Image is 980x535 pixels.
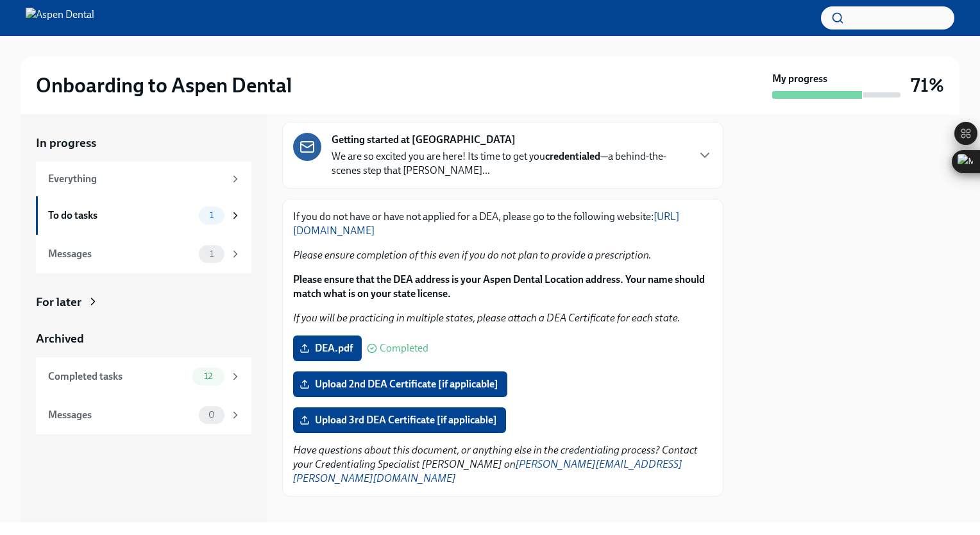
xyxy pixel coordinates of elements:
[201,410,223,420] span: 0
[36,196,251,235] a: To do tasks1
[545,150,600,162] strong: credentialed
[36,72,292,98] h2: Onboarding to Aspen Dental
[772,72,827,86] strong: My progress
[293,210,713,238] p: If you do not have or have not applied for a DEA, please go to the following website:
[36,294,81,310] div: For later
[48,208,194,223] div: To do tasks
[293,444,698,484] em: Have questions about this document, or anything else in the credentialing process? Contact your C...
[36,396,251,434] a: Messages0
[202,249,221,259] span: 1
[332,133,516,147] strong: Getting started at [GEOGRAPHIC_DATA]
[36,235,251,273] a: Messages1
[36,357,251,396] a: Completed tasks12
[293,335,362,361] label: DEA.pdf
[293,273,705,300] strong: Please ensure that the DEA address is your Aspen Dental Location address. Your name should match ...
[36,294,251,310] a: For later
[36,162,251,196] a: Everything
[48,172,224,186] div: Everything
[48,408,194,422] div: Messages
[302,378,498,391] span: Upload 2nd DEA Certificate [if applicable]
[48,247,194,261] div: Messages
[26,8,94,28] img: Aspen Dental
[293,407,506,433] label: Upload 3rd DEA Certificate [if applicable]
[302,342,353,355] span: DEA.pdf
[332,149,687,178] p: We are so excited you are here! Its time to get you —a behind-the-scenes step that [PERSON_NAME]...
[202,210,221,220] span: 1
[293,312,680,324] em: If you will be practicing in multiple states, please attach a DEA Certificate for each state.
[36,135,251,151] a: In progress
[380,343,428,353] span: Completed
[293,371,507,397] label: Upload 2nd DEA Certificate [if applicable]
[196,371,220,381] span: 12
[911,74,944,97] h3: 71%
[302,414,497,427] span: Upload 3rd DEA Certificate [if applicable]
[293,249,652,261] em: Please ensure completion of this even if you do not plan to provide a prescription.
[48,369,187,384] div: Completed tasks
[36,330,251,347] a: Archived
